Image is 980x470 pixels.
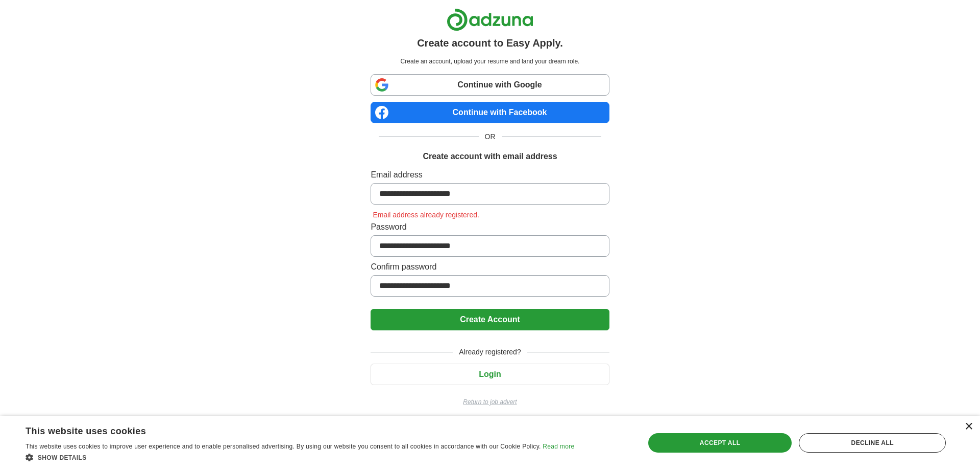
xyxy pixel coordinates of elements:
span: This website uses cookies to improve user experience and to enable personalised advertising. By u... [26,443,541,450]
img: Adzuna logo [447,8,533,31]
div: This website uses cookies [26,422,549,437]
label: Email address [371,169,609,181]
div: Decline all [799,433,946,453]
span: Show details [38,454,87,461]
span: OR [479,131,502,142]
div: Show details [26,452,574,462]
span: Email address already registered. [371,211,481,219]
a: Continue with Facebook [371,102,609,123]
label: Password [371,221,609,233]
h1: Create account with email address [423,150,557,163]
a: Read more, opens a new window [543,443,574,450]
a: Return to job advert [371,397,609,407]
a: Login [371,370,609,378]
span: Already registered? [453,347,527,357]
button: Login [371,364,609,385]
label: Confirm password [371,261,609,273]
p: Create an account, upload your resume and land your dream role. [373,57,607,66]
div: Accept all [648,433,792,453]
a: Continue with Google [371,74,609,96]
div: Close [965,423,972,431]
h1: Create account to Easy Apply. [417,35,563,51]
button: Create Account [371,309,609,330]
